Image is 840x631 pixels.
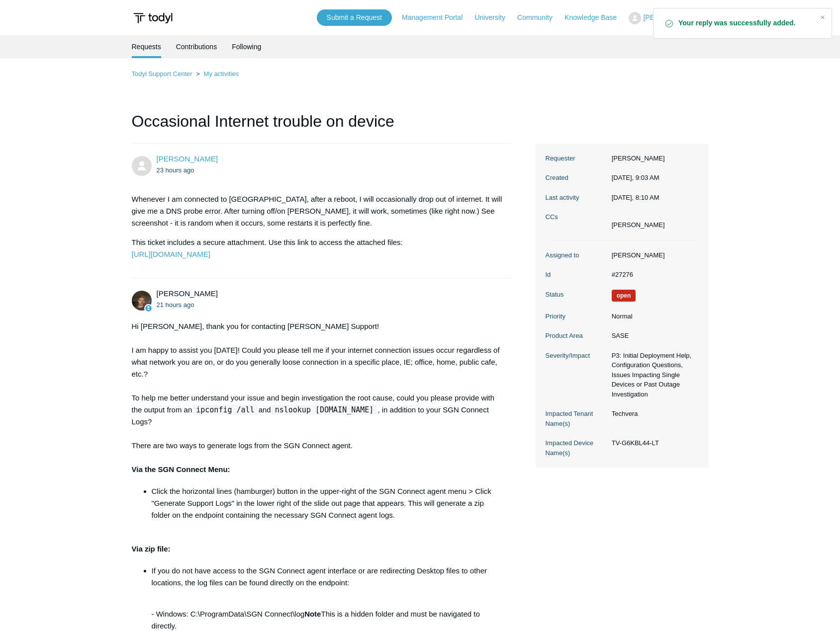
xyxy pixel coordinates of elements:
[132,237,503,260] p: This ticket includes a secure attachment. Use this link to access the attached files:
[517,12,562,23] a: Community
[629,12,708,24] button: [PERSON_NAME]
[157,155,218,163] span: Mitchell Glover
[643,13,700,21] span: [PERSON_NAME]
[157,166,194,174] time: 08/11/2025, 09:03
[132,109,513,144] h1: Occasional Internet trouble on device
[546,212,607,222] dt: CCs
[612,220,665,230] li: Leland Turnipseed
[304,610,321,618] strong: Note
[546,250,607,260] dt: Assigned to
[132,9,174,27] img: Todyl Support Center Help Center home page
[546,193,607,203] dt: Last activity
[607,270,699,280] dd: #27276
[546,270,607,280] dt: Id
[132,465,230,473] strong: Via the SGN Connect Menu:
[132,70,192,78] a: Todyl Support Center
[157,155,218,163] a: [PERSON_NAME]
[157,301,194,309] time: 08/11/2025, 10:16
[176,35,217,58] a: Contributions
[194,70,239,78] li: My activities
[157,289,218,298] span: Andy Paull
[607,331,699,341] dd: SASE
[152,565,503,589] p: If you do not have access to the SGN Connect agent interface or are redirecting Desktop files to ...
[152,485,503,521] li: Click the horizontal lines (hamburger) button in the upper-right of the SGN Connect agent menu > ...
[612,194,659,201] time: 08/12/2025, 08:10
[546,290,607,300] dt: Status
[607,438,699,448] dd: TV-G6KBL44-LT
[132,70,194,78] li: Todyl Support Center
[193,405,257,415] code: ipconfig /all
[317,9,392,26] a: Submit a Request
[546,154,607,163] dt: Requester
[546,351,607,361] dt: Severity/Impact
[612,174,659,181] time: 08/11/2025, 09:03
[132,193,503,229] p: Whenever I am connected to [GEOGRAPHIC_DATA], after a reboot, I will occasionally drop out of int...
[132,250,210,258] a: [URL][DOMAIN_NAME]
[607,312,699,321] dd: Normal
[546,312,607,321] dt: Priority
[272,405,377,415] code: nslookup [DOMAIN_NAME]
[232,35,261,58] a: Following
[607,409,699,419] dd: Techvera
[546,173,607,183] dt: Created
[607,351,699,399] dd: P3: Initial Deployment Help, Configuration Questions, Issues Impacting Single Devices or Past Out...
[564,12,627,23] a: Knowledge Base
[402,12,472,23] a: Management Portal
[546,409,607,428] dt: Impacted Tenant Name(s)
[546,438,607,458] dt: Impacted Device Name(s)
[474,12,515,23] a: University
[607,154,699,163] dd: [PERSON_NAME]
[132,545,171,553] strong: Via zip file:
[546,331,607,341] dt: Product Area
[132,35,161,58] li: Requests
[678,18,812,28] strong: Your reply was successfully added.
[816,10,830,24] div: Close
[612,290,636,302] span: We are working on a response for you
[203,70,239,78] a: My activities
[607,250,699,260] dd: [PERSON_NAME]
